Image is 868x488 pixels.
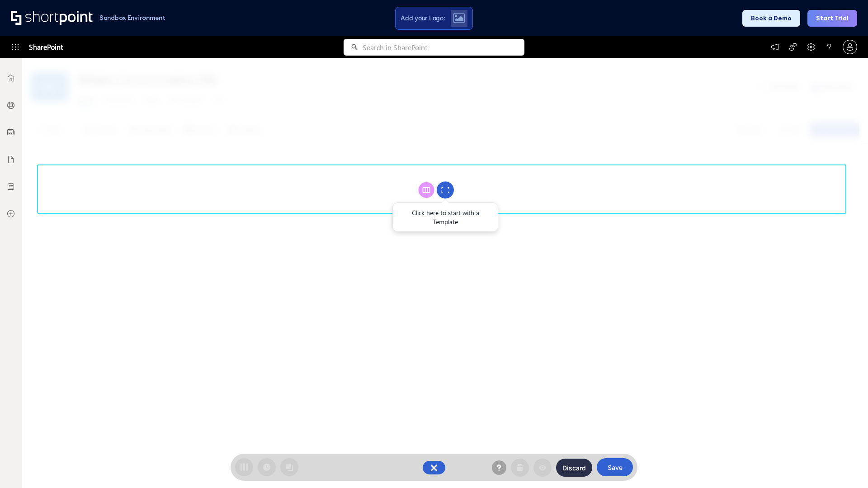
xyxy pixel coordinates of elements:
[807,10,857,27] button: Start Trial
[742,10,800,27] button: Book a Demo
[597,458,633,476] button: Save
[453,13,465,23] img: Upload logo
[363,39,524,56] input: Search in SharePoint
[401,14,445,22] span: Add your Logo:
[556,459,592,477] button: Discard
[99,15,165,20] h1: Sandbox Environment
[823,445,868,488] iframe: Chat Widget
[29,36,63,58] span: SharePoint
